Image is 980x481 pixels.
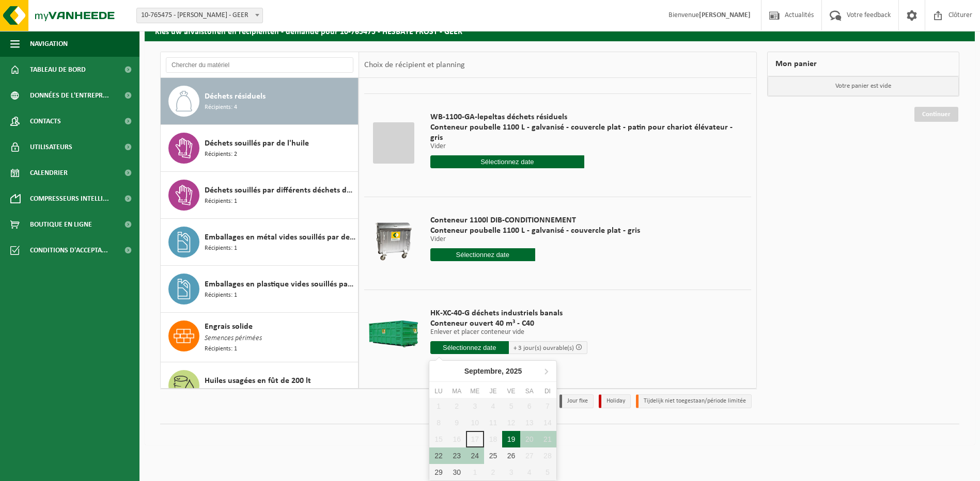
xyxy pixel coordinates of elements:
[205,344,237,354] span: Récipients: 1
[484,386,502,396] div: Je
[430,248,535,261] input: Sélectionnez date
[430,308,587,318] span: HK-XC-40-G déchets industriels banals
[599,394,631,408] li: Holiday
[205,333,262,344] span: Semences périmées
[914,107,958,122] a: Continuer
[30,83,109,108] span: Données de l'entrepr...
[430,318,587,329] span: Conteneur ouvert 40 m³ - C40
[484,447,502,464] div: 25
[430,215,640,226] span: Conteneur 1100l DIB-CONDITIONNEMENT
[205,291,237,300] span: Récipients: 1
[161,313,359,362] button: Engrais solide Semences périmées Récipients: 1
[466,464,484,480] div: 1
[768,76,959,96] p: Votre panier est vide
[205,278,355,291] span: Emballages en plastique vides souillés par des substances dangereuses
[430,226,640,236] span: Conteneur poubelle 1100 L - galvanisé - couvercle plat - gris
[636,394,752,408] li: Tijdelijk niet toegestaan/période limitée
[205,150,237,159] span: Récipients: 2
[502,431,520,447] div: 19
[520,386,538,396] div: Sa
[205,184,355,197] span: Déchets souillés par différents déchets dangereux
[359,52,470,78] div: Choix de récipient et planning
[448,386,466,396] div: Ma
[502,464,520,480] div: 3
[161,362,359,409] button: Huiles usagées en fût de 200 lt Récipients: 1
[205,375,311,387] span: Huiles usagées en fût de 200 lt
[767,52,959,76] div: Mon panier
[161,172,359,219] button: Déchets souillés par différents déchets dangereux Récipients: 1
[448,447,466,464] div: 23
[205,244,237,253] span: Récipients: 1
[466,447,484,464] div: 24
[30,186,109,212] span: Compresseurs intelli...
[430,143,739,150] p: Vider
[430,341,509,354] input: Sélectionnez date
[137,8,262,23] span: 10-765475 - HESBAYE FROST - GEER
[699,11,751,19] strong: [PERSON_NAME]
[136,8,263,23] span: 10-765475 - HESBAYE FROST - GEER
[161,219,359,266] button: Emballages en métal vides souillés par des substances dangereuses Récipients: 1
[460,363,526,379] div: Septembre,
[538,386,556,396] div: Di
[205,90,266,103] span: Déchets résiduels
[429,447,447,464] div: 22
[466,386,484,396] div: Me
[30,108,61,134] span: Contacts
[161,125,359,172] button: Déchets souillés par de l'huile Récipients: 2
[30,31,68,57] span: Navigation
[166,57,353,73] input: Chercher du matériel
[205,231,355,244] span: Emballages en métal vides souillés par des substances dangereuses
[205,387,237,397] span: Récipients: 1
[430,329,587,336] p: Enlever et placer conteneur vide
[30,160,68,186] span: Calendrier
[30,212,92,237] span: Boutique en ligne
[429,464,447,480] div: 29
[448,464,466,480] div: 30
[429,386,447,396] div: Lu
[430,236,640,243] p: Vider
[30,237,108,263] span: Conditions d'accepta...
[502,386,520,396] div: Ve
[484,464,502,480] div: 2
[430,122,739,143] span: Conteneur poubelle 1100 L - galvanisé - couvercle plat - patin pour chariot élévateur - gris
[205,320,253,333] span: Engrais solide
[30,57,86,83] span: Tableau de bord
[559,394,594,408] li: Jour fixe
[205,137,309,150] span: Déchets souillés par de l'huile
[506,367,522,375] i: 2025
[161,266,359,313] button: Emballages en plastique vides souillés par des substances dangereuses Récipients: 1
[430,112,739,122] span: WB-1100-GA-lepeltas déchets résiduels
[502,447,520,464] div: 26
[205,197,237,206] span: Récipients: 1
[30,134,72,160] span: Utilisateurs
[161,78,359,125] button: Déchets résiduels Récipients: 4
[514,345,574,351] span: + 3 jour(s) ouvrable(s)
[430,155,584,168] input: Sélectionnez date
[205,103,237,113] span: Récipients: 4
